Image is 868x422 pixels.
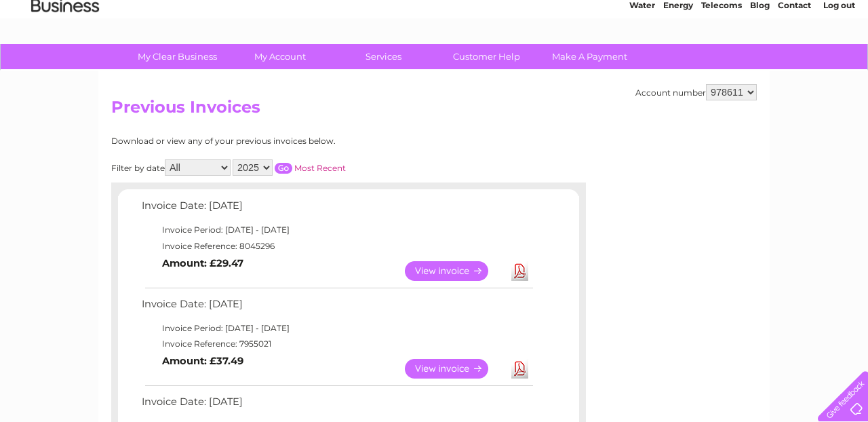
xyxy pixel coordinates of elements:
a: My Account [224,44,336,69]
a: Download [511,261,528,281]
div: Account number [635,84,757,100]
a: Energy [663,58,693,68]
img: logo.png [31,35,100,77]
b: Amount: £37.49 [162,355,243,367]
a: Download [511,359,528,379]
b: Amount: £29.47 [162,257,243,269]
a: Water [629,58,655,68]
td: Invoice Period: [DATE] - [DATE] [138,320,535,337]
a: Telecoms [701,58,742,68]
a: View [405,261,505,281]
a: 0333 014 3131 [612,7,706,24]
div: Download or view any of your previous invoices below. [111,136,467,146]
td: Invoice Date: [DATE] [138,393,535,418]
a: Make A Payment [534,44,646,69]
div: Filter by date [111,159,467,176]
td: Invoice Date: [DATE] [138,295,535,320]
a: Blog [750,58,770,68]
a: Customer Help [431,44,542,69]
a: Log out [823,58,855,68]
a: Contact [778,58,811,68]
td: Invoice Reference: 7955021 [138,336,535,352]
a: Services [328,44,439,69]
td: Invoice Period: [DATE] - [DATE] [138,222,535,238]
a: Most Recent [294,163,346,173]
h2: Previous Invoices [111,98,757,123]
a: View [405,359,505,379]
td: Invoice Date: [DATE] [138,197,535,222]
td: Invoice Reference: 8045296 [138,238,535,254]
a: My Clear Business [121,44,233,69]
div: Clear Business is a trading name of Verastar Limited (registered in [GEOGRAPHIC_DATA] No. 3667643... [115,7,755,66]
